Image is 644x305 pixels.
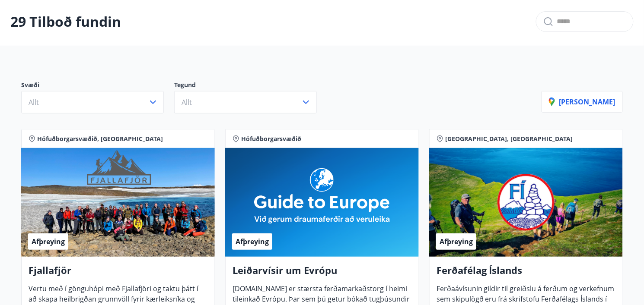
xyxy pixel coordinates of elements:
font: Höfuðborgarsvæðið, [GEOGRAPHIC_DATA] [37,135,163,143]
font: 29 Tilboð fundin [10,12,121,31]
font: Tegund [174,81,196,89]
font: Höfuðborgarsvæðið [241,135,301,143]
font: Fjallafjör [29,264,71,277]
font: [GEOGRAPHIC_DATA], [GEOGRAPHIC_DATA] [445,135,573,143]
font: [PERSON_NAME] [559,97,615,107]
button: Allt [174,91,317,113]
font: Allt [29,97,39,107]
font: Afþreying [440,237,473,246]
font: Afþreying [32,237,65,246]
font: Allt [182,97,192,107]
font: Svæði [21,81,39,89]
button: [PERSON_NAME] [542,91,623,113]
button: Allt [21,91,164,113]
font: Ferðafélag Íslands [437,264,523,277]
font: Afþreying [236,237,269,246]
font: Leiðarvísir um Evrópu [233,264,337,277]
